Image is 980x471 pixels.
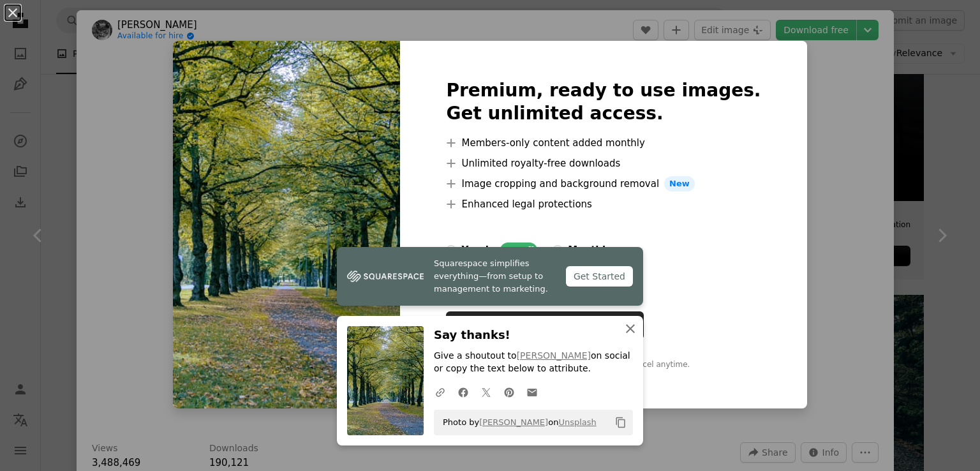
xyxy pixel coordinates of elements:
[500,243,538,258] div: 66% off
[498,379,521,405] a: Share on Pinterest
[446,176,761,191] li: Image cropping and background removal
[436,412,597,433] span: Photo by on
[434,257,556,295] span: Squarespace simplifies everything—from setup to management to marketing.
[521,379,544,405] a: Share over email
[664,176,695,191] span: New
[173,41,400,408] img: photo-1631631480669-535cc43f2327
[347,267,424,286] img: file-1747939142011-51e5cc87e3c9
[452,379,475,405] a: Share on Facebook
[446,135,761,151] li: Members-only content added monthly
[446,79,761,125] h2: Premium, ready to use images. Get unlimited access.
[566,266,633,287] div: Get Started
[446,156,761,171] li: Unlimited royalty-free downloads
[558,417,596,427] a: Unsplash
[434,350,633,375] p: Give a shoutout to on social or copy the text below to attribute.
[461,243,494,258] div: yearly
[446,197,761,212] li: Enhanced legal protections
[517,350,591,361] a: [PERSON_NAME]
[479,417,548,427] a: [PERSON_NAME]
[553,245,563,255] input: monthly
[434,326,633,345] h3: Say thanks!
[446,245,456,255] input: yearly66%off
[610,412,632,433] button: Copy to clipboard
[475,379,498,405] a: Share on Twitter
[337,247,643,306] a: Squarespace simplifies everything—from setup to management to marketing.Get Started
[568,243,612,258] div: monthly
